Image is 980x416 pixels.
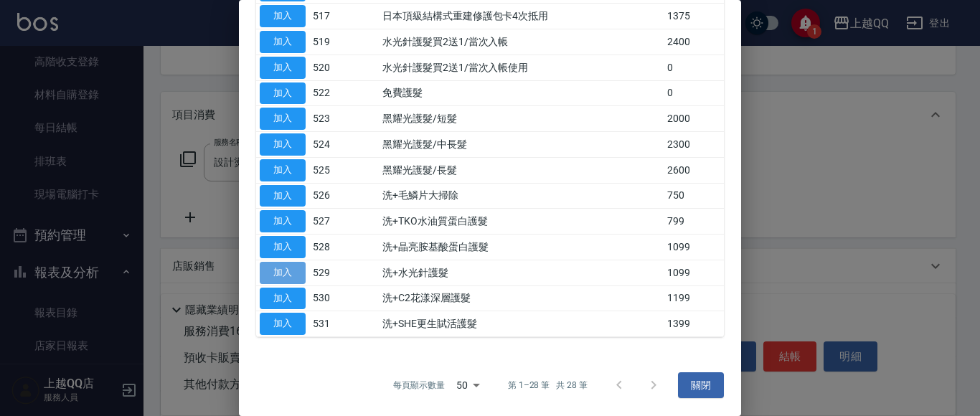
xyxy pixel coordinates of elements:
button: 加入 [260,82,306,105]
button: 加入 [260,210,306,232]
td: 524 [309,132,344,158]
td: 洗+C2花漾深層護髮 [379,285,664,311]
td: 2000 [664,106,724,132]
td: 522 [309,80,344,106]
button: 加入 [260,108,306,130]
td: 525 [309,157,344,183]
td: 1099 [664,235,724,260]
td: 2600 [664,157,724,183]
td: 0 [664,55,724,80]
td: 531 [309,311,344,337]
td: 1199 [664,285,724,311]
td: 527 [309,209,344,235]
td: 水光針護髮買2送1/當次入帳 [379,29,664,55]
td: 1375 [664,4,724,29]
button: 加入 [260,185,306,207]
td: 0 [664,80,724,106]
button: 加入 [260,288,306,310]
button: 加入 [260,313,306,335]
td: 洗+晶亮胺基酸蛋白護髮 [379,235,664,260]
td: 黑耀光護髮/中長髮 [379,132,664,158]
button: 加入 [260,236,306,258]
td: 528 [309,235,344,260]
td: 日本頂級結構式重建修護包卡4次抵用 [379,4,664,29]
button: 加入 [260,159,306,181]
button: 加入 [260,31,306,53]
td: 517 [309,4,344,29]
td: 1099 [664,260,724,285]
p: 第 1–28 筆 共 28 筆 [508,379,588,392]
td: 水光針護髮買2送1/當次入帳使用 [379,55,664,80]
td: 黑耀光護髮/短髮 [379,106,664,132]
td: 530 [309,285,344,311]
td: 洗+TKO水油質蛋白護髮 [379,209,664,235]
button: 加入 [260,57,306,79]
p: 每頁顯示數量 [393,379,445,392]
td: 1399 [664,311,724,337]
td: 免費護髮 [379,80,664,106]
td: 520 [309,55,344,80]
button: 加入 [260,5,306,27]
button: 加入 [260,262,306,284]
td: 523 [309,106,344,132]
td: 519 [309,29,344,55]
td: 799 [664,209,724,235]
td: 2400 [664,29,724,55]
td: 洗+水光針護髮 [379,260,664,285]
td: 2300 [664,132,724,158]
td: 526 [309,183,344,209]
td: 750 [664,183,724,209]
td: 529 [309,260,344,285]
td: 洗+毛鱗片大掃除 [379,183,664,209]
button: 關閉 [678,372,724,399]
td: 黑耀光護髮/長髮 [379,157,664,183]
button: 加入 [260,133,306,156]
div: 50 [451,366,485,405]
td: 洗+SHE更生賦活護髮 [379,311,664,337]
